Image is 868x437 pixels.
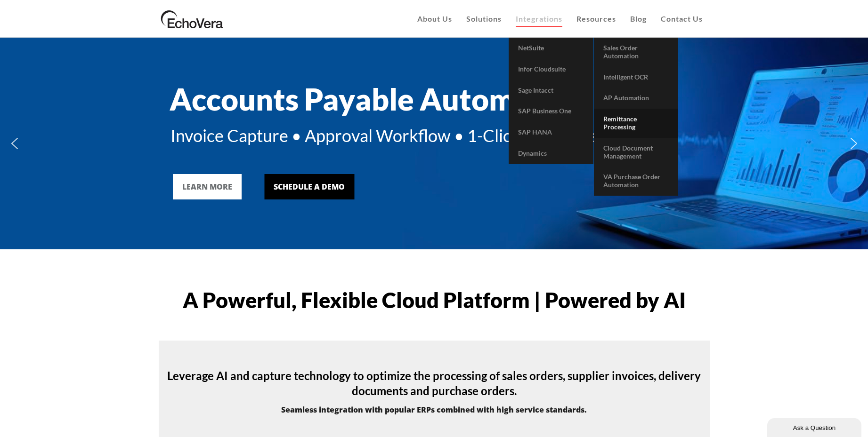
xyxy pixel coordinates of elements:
[173,174,242,199] a: LEARN MORE
[274,181,345,192] div: Schedule a Demo
[603,115,637,131] span: Remittance Processing
[170,126,698,146] div: Invoice Capture • Approval Workflow • 1-Click Approvals
[509,38,593,59] a: NetSuite
[576,14,616,23] span: Resources
[170,81,697,118] div: Accounts Payable Automation
[518,149,547,157] span: Dynamics
[518,107,571,115] span: SAP Business One
[518,65,566,73] span: Infor Cloudsuite
[594,138,678,167] a: Cloud Document Management
[594,167,678,196] a: VA Purchase Order Automation
[264,174,354,199] a: Schedule a Demo
[518,86,553,94] span: Sage Intacct
[159,7,226,31] img: EchoVera
[518,128,552,136] span: SAP HANA
[518,44,544,52] span: NetSuite
[594,87,678,109] a: AP Automation
[767,416,863,437] iframe: chat widget
[603,173,660,189] span: VA Purchase Order Automation
[661,14,703,23] span: Contact Us
[159,289,710,311] h1: A Powerful, Flexible Cloud Platform | Powered by AI
[509,122,593,143] a: SAP HANA
[603,144,653,160] span: Cloud Document Management
[846,136,861,151] img: next arrow
[182,181,232,192] div: LEARN MORE
[7,136,22,151] img: previous arrow
[603,94,649,102] span: AP Automation
[603,44,639,60] span: Sales Order Automation
[509,59,593,80] a: Infor Cloudsuite
[603,73,648,81] span: Intelligent OCR
[159,368,710,398] h4: Leverage AI and capture technology to optimize the processing of sales orders, supplier invoices,...
[594,67,678,88] a: Intelligent OCR
[594,109,678,138] a: Remittance Processing
[417,14,452,23] span: About Us
[594,38,678,67] a: Sales Order Automation
[281,405,587,415] strong: Seamless integration with popular ERPs combined with high service standards.
[630,14,647,23] span: Blog
[466,14,502,23] span: Solutions
[516,14,562,23] span: Integrations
